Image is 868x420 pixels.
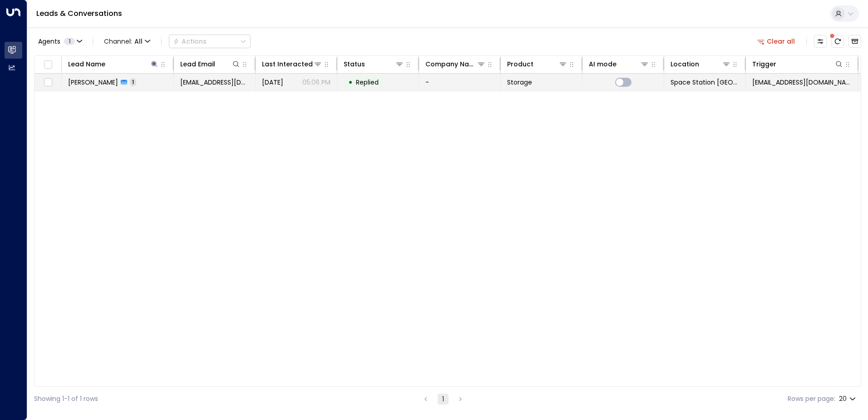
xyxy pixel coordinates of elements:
[134,38,143,45] span: All
[420,393,466,405] nav: pagination navigation
[344,59,365,70] div: Status
[38,38,60,45] span: Agents
[100,35,154,48] span: Channel:
[752,59,843,70] div: Trigger
[589,59,616,70] div: AI mode
[814,35,827,48] button: Customize
[438,394,449,405] button: page 1
[262,78,283,87] span: Yesterday
[752,78,852,87] span: leads@space-station.co.uk
[344,59,404,70] div: Status
[42,77,54,88] span: Toggle select row
[64,38,75,45] span: 1
[34,35,85,48] button: Agents1
[173,37,207,45] div: Actions
[180,78,249,87] span: chesslouise@yahoo.co.uk
[68,59,159,70] div: Lead Name
[100,35,154,48] button: Channel:All
[348,75,353,90] div: •
[671,59,731,70] div: Location
[42,59,54,70] span: Toggle select all
[180,59,241,70] div: Lead Email
[507,78,532,87] span: Storage
[34,394,98,404] div: Showing 1-1 of 1 rows
[425,59,477,70] div: Company Name
[754,35,799,48] button: Clear all
[752,59,776,70] div: Trigger
[589,59,649,70] div: AI mode
[848,35,861,48] button: Archived Leads
[262,59,322,70] div: Last Interacted
[130,78,136,86] span: 1
[425,59,486,70] div: Company Name
[839,392,858,405] div: 20
[169,35,251,48] div: Button group with a nested menu
[419,74,501,91] td: -
[36,8,122,19] a: Leads & Conversations
[68,78,118,87] span: Francesca Knowles
[788,394,835,404] label: Rows per page:
[356,78,379,87] span: Replied
[180,59,215,70] div: Lead Email
[507,59,567,70] div: Product
[68,59,105,70] div: Lead Name
[671,78,739,87] span: Space Station Solihull
[262,59,313,70] div: Last Interacted
[831,35,844,48] span: There are new threads available. Refresh the grid to view the latest updates.
[302,78,330,87] p: 05:06 PM
[169,35,251,48] button: Actions
[507,59,533,70] div: Product
[671,59,699,70] div: Location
